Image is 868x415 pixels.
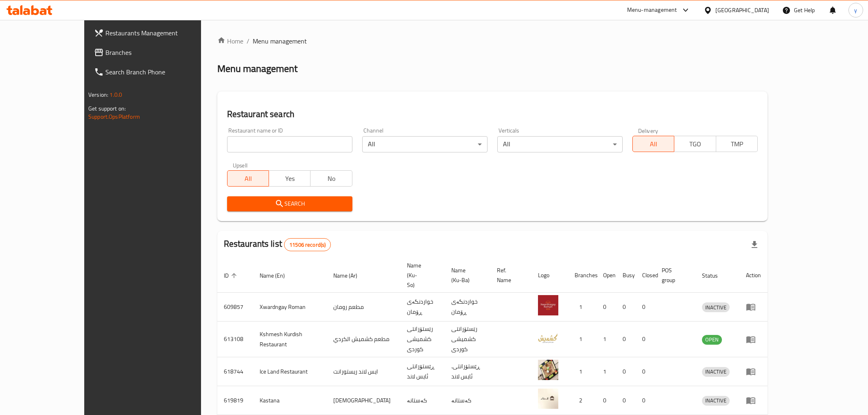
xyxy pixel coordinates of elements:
[400,386,445,415] td: کەستانە
[217,357,253,386] td: 618744
[269,170,310,187] button: Yes
[616,386,636,415] td: 0
[538,360,558,380] img: Ice Land Restaurant
[227,170,269,187] button: All
[234,199,346,209] span: Search
[616,357,636,386] td: 0
[327,322,400,357] td: مطعم كشميش الكردي
[227,108,758,120] h2: Restaurant search
[568,293,597,322] td: 1
[597,322,616,357] td: 1
[702,335,722,345] div: OPEN
[568,258,597,293] th: Branches
[253,293,327,322] td: Xwardngay Roman
[88,89,108,100] span: Version:
[445,357,490,386] td: .ڕێستۆرانتی ئایس لاند
[105,28,223,38] span: Restaurants Management
[253,386,327,415] td: Kastana
[87,43,229,62] a: Branches
[445,293,490,322] td: خواردنگەی ڕۆمان
[445,322,490,357] td: رێستۆرانتی کشمیشى كوردى
[310,170,352,187] button: No
[702,335,722,344] span: OPEN
[702,303,730,312] span: INACTIVE
[227,136,352,152] input: Search for restaurant name or ID..
[253,36,307,46] span: Menu management
[327,386,400,415] td: [DEMOGRAPHIC_DATA]
[400,293,445,322] td: خواردنگەی ڕۆمان
[616,322,636,357] td: 0
[636,322,655,357] td: 0
[719,138,754,150] span: TMP
[597,386,616,415] td: 0
[253,357,327,386] td: Ice Land Restaurant
[327,293,400,322] td: مطعم رومان
[451,265,481,285] span: Name (Ku-Ba)
[260,271,295,280] span: Name (En)
[674,136,716,152] button: TGO
[531,258,568,293] th: Logo
[597,357,616,386] td: 1
[702,271,728,280] span: Status
[284,241,330,249] span: 11506 record(s)
[597,293,616,322] td: 0
[662,265,686,285] span: POS group
[638,128,658,133] label: Delivery
[678,138,713,150] span: TGO
[253,322,327,357] td: Kshmesh Kurdish Restaurant
[217,293,253,322] td: 609857
[217,386,253,415] td: 619819
[272,173,307,185] span: Yes
[333,271,368,280] span: Name (Ar)
[217,36,767,46] nav: breadcrumb
[616,293,636,322] td: 0
[616,258,636,293] th: Busy
[538,389,558,409] img: Kastana
[538,295,558,315] img: Xwardngay Roman
[702,367,730,376] span: INACTIVE
[87,62,229,82] a: Search Branch Phone
[284,238,331,251] div: Total records count
[224,238,331,251] h2: Restaurants list
[597,258,616,293] th: Open
[231,173,266,185] span: All
[400,357,445,386] td: ڕێستۆرانتی ئایس لاند
[217,36,243,46] a: Home
[217,62,297,75] h2: Menu management
[627,5,677,15] div: Menu-management
[636,357,655,386] td: 0
[407,261,435,290] span: Name (Ku-So)
[400,322,445,357] td: رێستۆرانتی کشمیشى كوردى
[445,386,490,415] td: کەستانە
[88,111,140,122] a: Support.OpsPlatform
[497,265,522,285] span: Ref. Name
[224,271,239,280] span: ID
[746,335,761,344] div: Menu
[105,48,223,57] span: Branches
[217,322,253,357] td: 613108
[568,322,597,357] td: 1
[702,396,730,405] span: INACTIVE
[636,386,655,415] td: 0
[233,162,248,168] label: Upsell
[715,6,769,15] div: [GEOGRAPHIC_DATA]
[739,258,767,293] th: Action
[854,6,857,15] span: y
[636,138,671,150] span: All
[538,328,558,348] img: Kshmesh Kurdish Restaurant
[109,89,122,100] span: 1.0.0
[327,357,400,386] td: ايس لاند ريستورانت
[745,235,764,254] div: Export file
[497,136,623,152] div: All
[87,23,229,43] a: Restaurants Management
[716,136,758,152] button: TMP
[702,302,730,312] div: INACTIVE
[636,293,655,322] td: 0
[88,103,126,114] span: Get support on:
[227,196,352,211] button: Search
[636,258,655,293] th: Closed
[746,395,761,405] div: Menu
[746,302,761,312] div: Menu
